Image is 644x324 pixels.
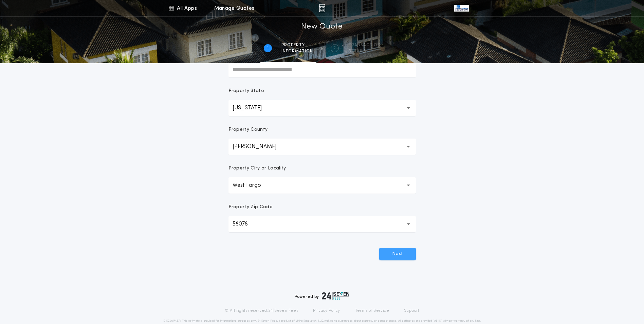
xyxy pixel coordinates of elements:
button: [PERSON_NAME] [228,139,416,155]
button: 58078 [228,216,416,232]
p: Property Zip Code [228,204,273,211]
img: img [319,4,325,12]
a: Privacy Policy [313,308,340,313]
p: [US_STATE] [233,104,273,112]
span: details [348,49,381,54]
button: [US_STATE] [228,100,416,116]
h1: New Quote [301,21,343,32]
p: West Fargo [233,181,272,190]
a: Support [404,308,419,313]
img: vs-icon [454,5,468,12]
span: Transaction [348,42,381,48]
p: © All rights reserved. 24|Seven Fees [225,308,298,313]
p: 58078 [233,220,259,228]
a: Terms of Service [355,308,389,313]
span: Property [281,42,313,48]
p: Property City or Locality [228,165,286,172]
h2: 1 [267,46,269,51]
h2: 2 [333,46,336,51]
div: Powered by [295,292,350,300]
img: logo [322,292,350,300]
button: West Fargo [228,177,416,194]
span: information [281,49,313,54]
button: Next [379,248,416,260]
p: [PERSON_NAME] [233,143,287,151]
p: Property County [228,126,268,133]
p: Property State [228,88,264,94]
